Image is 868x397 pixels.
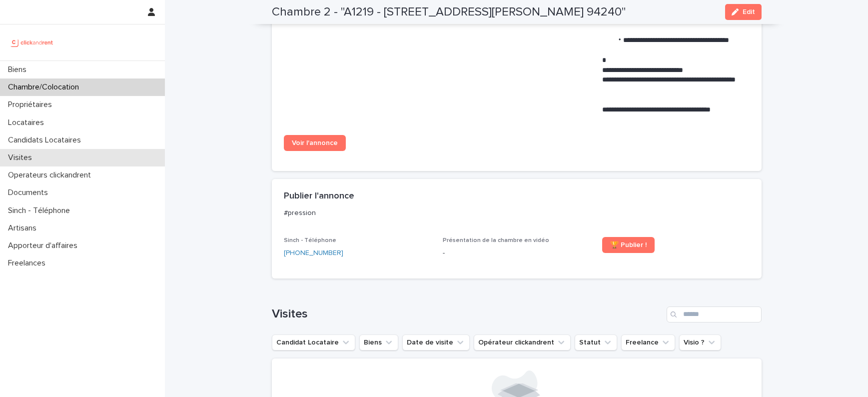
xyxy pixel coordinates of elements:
p: Biens [4,65,34,74]
img: UCB0brd3T0yccxBKYDjQ [8,32,56,52]
button: Edit [725,4,762,20]
p: Sinch - Téléphone [4,206,78,215]
p: Propriétaires [4,100,60,109]
ringoverc2c-84e06f14122c: Call with Ringover [284,249,343,256]
button: Biens [359,334,398,350]
p: Operateurs clickandrent [4,170,99,180]
p: Chambre/Colocation [4,82,87,92]
button: Statut [575,334,617,350]
p: Candidats Locataires [4,135,89,145]
span: 🏆 Publier ! [610,241,647,248]
p: - [443,248,590,258]
p: Visites [4,153,40,162]
a: 🏆 Publier ! [602,237,655,253]
button: Visio ? [679,334,721,350]
button: Date de visite [402,334,470,350]
p: Documents [4,188,56,197]
h2: Publier l'annonce [284,191,354,202]
ringoverc2c-number-84e06f14122c: [PHONE_NUMBER] [284,249,343,256]
h1: Visites [272,307,663,321]
a: [PHONE_NUMBER] [284,248,343,258]
a: Voir l'annonce [284,135,346,151]
p: Locataires [4,118,52,127]
span: Edit [743,8,755,15]
button: Freelance [621,334,675,350]
input: Search [667,306,762,322]
p: Apporteur d'affaires [4,241,85,250]
p: Artisans [4,223,44,233]
span: Sinch - Téléphone [284,237,336,243]
h2: Chambre 2 - "A1219 - [STREET_ADDRESS][PERSON_NAME] 94240" [272,5,626,19]
p: Freelances [4,258,53,268]
button: Candidat Locataire [272,334,355,350]
span: Voir l'annonce [292,139,338,146]
p: #pression [284,208,746,217]
button: Opérateur clickandrent [474,334,571,350]
span: Présentation de la chambre en vidéo [443,237,549,243]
